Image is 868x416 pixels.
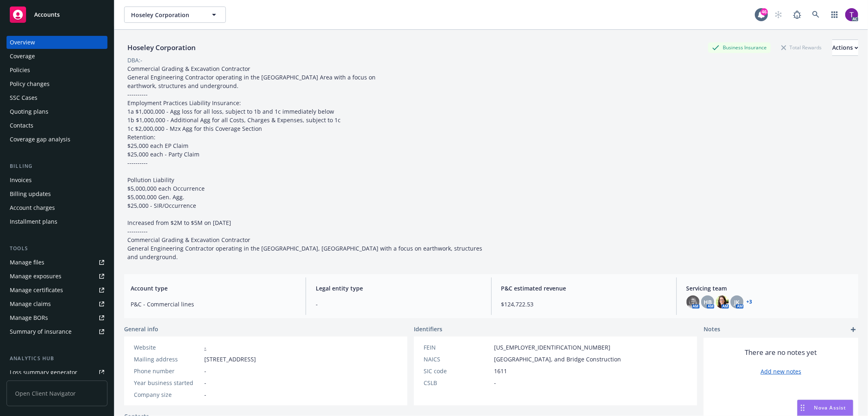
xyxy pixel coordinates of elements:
[204,367,206,375] span: -
[789,7,805,23] a: Report a Bug
[832,40,858,56] button: Actions
[494,343,610,352] span: [US_EMPLOYER_IDENTIFICATION_NUMBER]
[501,300,667,308] span: $124,722.53
[7,119,107,132] a: Contacts
[7,366,107,379] a: Loss summary generator
[7,50,107,63] a: Coverage
[747,299,752,304] a: +3
[124,325,158,333] span: General info
[7,311,107,324] a: Manage BORs
[832,40,858,55] div: Actions
[7,105,107,118] a: Quoting plans
[10,270,61,283] div: Manage exposures
[797,400,853,416] button: Nova Assist
[745,348,817,357] span: There are no notes yet
[704,325,720,335] span: Notes
[204,379,206,387] span: -
[424,367,491,375] div: SIC code
[10,77,50,90] div: Policy changes
[761,8,768,15] div: 46
[10,187,51,200] div: Billing updates
[734,298,739,306] span: JK
[7,215,107,228] a: Installment plans
[10,311,48,324] div: Manage BORs
[134,379,201,387] div: Year business started
[10,119,33,132] div: Contacts
[7,256,107,269] a: Manage files
[814,404,846,411] span: Nova Assist
[7,270,107,283] a: Manage exposures
[10,284,63,297] div: Manage certificates
[10,36,35,49] div: Overview
[7,201,107,214] a: Account charges
[845,8,858,21] img: photo
[131,300,296,308] span: P&C - Commercial lines
[708,42,771,53] div: Business Insurance
[848,325,858,335] a: add
[127,56,142,64] div: DBA: -
[7,77,107,90] a: Policy changes
[424,343,491,352] div: FEIN
[131,11,201,19] span: Hoseley Corporation
[716,295,729,308] img: photo
[7,297,107,310] a: Manage claims
[7,187,107,200] a: Billing updates
[7,354,107,363] div: Analytics hub
[494,355,621,363] span: [GEOGRAPHIC_DATA], and Bridge Construction
[131,284,296,293] span: Account type
[7,244,107,253] div: Tools
[204,390,206,399] span: -
[424,355,491,363] div: NAICS
[7,284,107,297] a: Manage certificates
[10,215,57,228] div: Installment plans
[204,355,256,363] span: [STREET_ADDRESS]
[10,50,35,63] div: Coverage
[10,105,48,118] div: Quoting plans
[424,379,491,387] div: CSLB
[124,42,199,53] div: Hoseley Corporation
[124,7,226,23] button: Hoseley Corporation
[7,174,107,187] a: Invoices
[10,201,55,214] div: Account charges
[7,91,107,104] a: SSC Cases
[127,65,484,261] span: Commercial Grading & Excavation Contractor General Engineering Contractor operating in the [GEOGR...
[10,174,32,187] div: Invoices
[316,300,481,308] span: -
[7,64,107,77] a: Policies
[10,64,30,77] div: Policies
[808,7,824,23] a: Search
[770,7,787,23] a: Start snowing
[7,133,107,146] a: Coverage gap analysis
[7,3,107,26] a: Accounts
[204,343,206,351] a: -
[134,367,201,375] div: Phone number
[494,379,496,387] span: -
[687,295,700,308] img: photo
[10,256,44,269] div: Manage files
[761,367,801,376] a: Add new notes
[798,400,808,416] div: Drag to move
[134,355,201,363] div: Mailing address
[501,284,667,293] span: P&C estimated revenue
[134,390,201,399] div: Company size
[316,284,481,293] span: Legal entity type
[494,367,507,375] span: 1611
[10,91,37,104] div: SSC Cases
[10,325,72,338] div: Summary of insurance
[414,325,442,333] span: Identifiers
[10,366,77,379] div: Loss summary generator
[777,42,826,53] div: Total Rewards
[687,284,852,293] span: Servicing team
[7,36,107,49] a: Overview
[7,381,107,406] span: Open Client Navigator
[7,162,107,170] div: Billing
[704,298,712,306] span: HB
[10,133,70,146] div: Coverage gap analysis
[34,11,60,18] span: Accounts
[134,343,201,352] div: Website
[826,7,843,23] a: Switch app
[7,325,107,338] a: Summary of insurance
[10,297,51,310] div: Manage claims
